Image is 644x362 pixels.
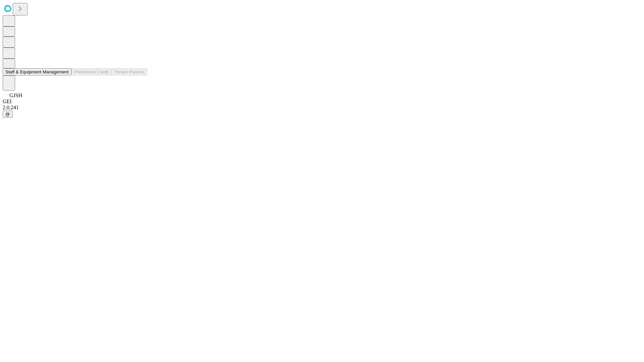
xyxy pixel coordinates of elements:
[3,99,641,105] div: GEI
[71,68,112,75] button: Preference Cards
[3,105,641,111] div: 2.0.241
[3,68,71,75] button: Staff & Equipment Management
[9,93,22,98] span: GJSH
[5,112,10,117] span: @
[112,68,147,75] button: Tenant Params
[3,111,13,118] button: @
